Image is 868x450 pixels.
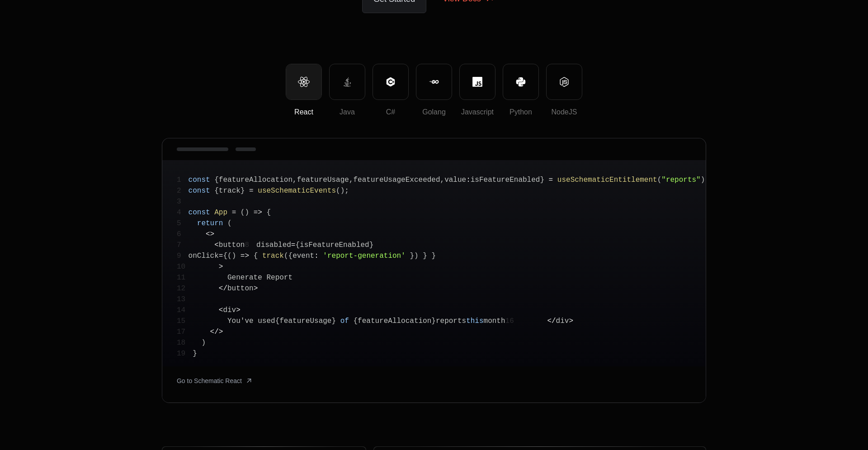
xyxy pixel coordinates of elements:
span: 18 [177,337,193,348]
span: < [206,230,210,238]
span: disabled [256,241,291,249]
span: } [369,241,374,249]
span: value [444,176,466,184]
span: 7 [177,240,189,251]
span: button [227,284,254,293]
span: = [232,208,236,217]
div: Java [330,107,365,118]
span: featureUsage [297,176,349,184]
span: } [331,317,336,325]
button: Python [503,64,539,100]
span: , [349,176,354,184]
span: Go to Schematic React [177,376,242,385]
span: > [254,284,258,293]
span: track [262,252,284,260]
span: : [466,176,471,184]
span: onClick [189,252,219,260]
span: { [353,317,358,325]
div: Python [503,107,538,118]
span: } [431,317,436,325]
span: 5 [177,218,189,229]
span: ( [284,252,288,260]
span: { [254,252,258,260]
span: ) [701,176,705,184]
span: 11 [177,272,193,283]
span: > [236,306,241,314]
span: featureUsage [279,317,331,325]
span: track [219,187,241,195]
span: 4 [177,207,189,218]
span: 1 [177,175,189,185]
span: 13 [177,294,193,305]
span: ( [227,252,232,260]
span: > [219,328,223,336]
span: ( [657,176,662,184]
span: 9 [177,251,189,261]
span: reports [436,317,466,325]
span: = [549,176,553,184]
span: 19 [177,348,193,359]
span: 2 [177,185,189,196]
span: { [288,252,293,260]
span: : [314,252,319,260]
span: ( [336,187,340,195]
span: < [219,306,223,314]
span: ) [414,252,419,260]
span: 10 [177,261,193,272]
button: Java [329,64,365,100]
span: Generate [227,274,262,282]
span: } [410,252,414,260]
span: 3 [177,196,189,207]
span: ; [705,176,709,184]
span: { [275,317,280,325]
span: { [267,208,271,217]
div: Golang [416,107,452,118]
span: const [189,187,210,195]
span: > [210,230,215,238]
span: return [197,219,223,227]
span: featureAllocation [219,176,292,184]
span: month [484,317,505,325]
button: NodeJS [546,64,582,100]
span: < [219,284,223,293]
button: Javascript [459,64,495,100]
span: < [547,317,552,325]
span: = [219,252,223,260]
span: div [556,317,569,325]
span: 'report-generation' [323,252,405,260]
span: useSchematicEntitlement [557,176,657,184]
span: } [540,176,544,184]
span: You [227,317,241,325]
span: => [241,252,249,260]
span: event [292,252,314,260]
span: 17 [177,327,193,337]
span: , [440,176,445,184]
span: featureUsageExceeded [354,176,440,184]
span: Report [266,274,292,282]
span: / [214,328,219,336]
span: ( [227,219,232,227]
span: < [214,241,219,249]
span: this [466,317,483,325]
a: [object Object] [177,374,253,388]
span: = [249,187,254,195]
span: "reports" [661,176,700,184]
span: } [241,187,245,195]
button: React [286,64,322,100]
span: { [295,241,300,249]
span: const [189,176,210,184]
span: ) [201,339,206,347]
div: C# [373,107,408,118]
span: { [214,187,219,195]
span: isFeatureEnabled [300,241,369,249]
span: of [340,317,349,325]
span: = [291,241,296,249]
span: 14 [177,305,193,316]
span: / [223,284,227,293]
span: > [219,263,223,271]
div: React [286,107,321,118]
span: div [223,306,236,314]
button: C# [373,64,409,100]
span: ( [241,208,245,217]
div: Javascript [460,107,495,118]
